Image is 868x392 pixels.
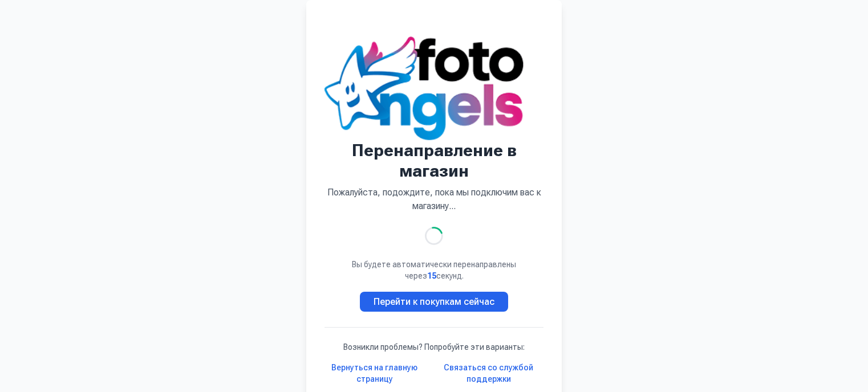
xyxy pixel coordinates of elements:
[327,187,541,211] font: Пожалуйста, подождите, пока мы подключим вас к магазину...
[434,362,543,385] a: Связаться со службой поддержки
[374,296,494,307] font: Перейти к покупкам сейчас
[325,362,425,385] a: Вернуться на главную страницу
[436,271,464,280] font: секунд.
[444,363,533,383] font: Связаться со службой поддержки
[331,363,417,383] font: Вернуться на главную страницу
[427,271,436,280] font: 15
[352,260,516,280] font: Вы будете автоматически перенаправлены через
[343,342,525,352] font: Возникли проблемы? Попробуйте эти варианты:
[360,292,508,312] a: Перейти к покупкам сейчас
[352,140,517,181] font: Перенаправление в магазин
